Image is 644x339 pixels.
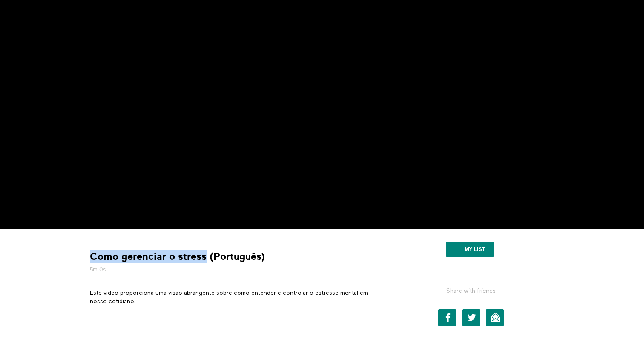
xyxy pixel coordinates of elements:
button: My list [446,242,494,257]
strong: Como gerenciar o stress (Português) [90,250,265,263]
h5: 5m 0s [90,265,375,274]
a: Twitter [462,309,480,326]
p: Este vídeo proporciona uma visão abrangente sobre como entender e controlar o estresse mental em ... [90,289,375,306]
h5: Share with friends [400,287,543,302]
a: Email [486,309,504,326]
a: Facebook [438,309,456,326]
